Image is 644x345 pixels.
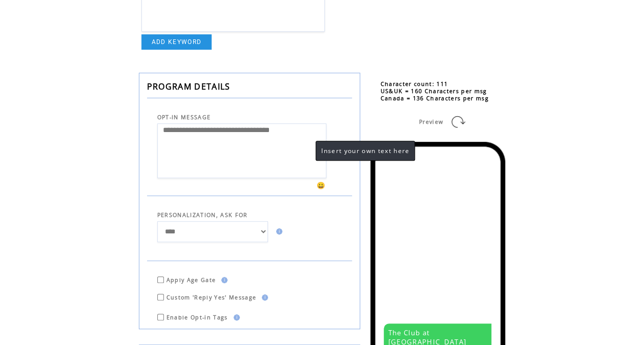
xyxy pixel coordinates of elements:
[167,276,216,284] span: Apply Age Gate
[167,314,228,321] span: Enable Opt-in Tags
[381,88,487,95] span: US&UK = 160 Characters per msg
[419,118,443,125] span: Preview
[259,294,268,300] img: help.gif
[231,314,240,320] img: help.gif
[218,277,227,283] img: help.gif
[381,80,448,88] span: Character count: 111
[157,114,211,121] span: OPT-IN MESSAGE
[317,181,326,190] span: 😀
[273,228,282,234] img: help.gif
[157,211,248,219] span: PERSONALIZATION, ASK FOR
[381,95,489,102] span: Canada = 136 Characters per msg
[321,146,409,155] span: Insert your own text here
[141,34,212,50] a: ADD KEYWORD
[167,294,257,301] span: Custom 'Reply Yes' Message
[147,81,231,92] span: PROGRAM DETAILS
